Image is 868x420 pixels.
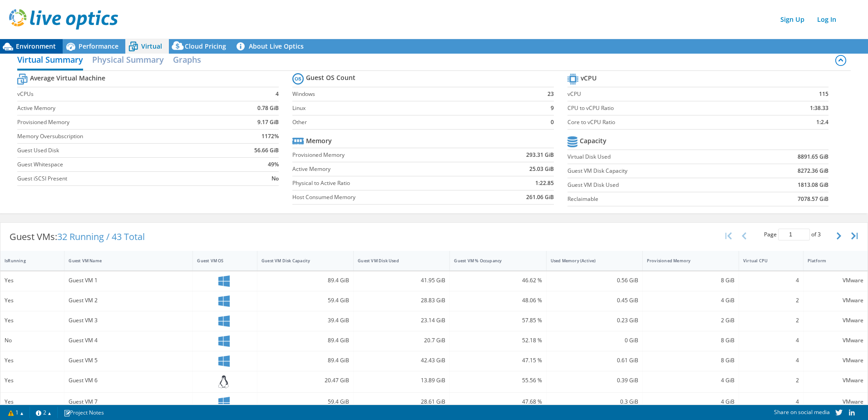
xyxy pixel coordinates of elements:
[257,118,279,127] b: 9.17 GiB
[5,375,60,385] div: Yes
[774,408,830,416] span: Share on social media
[551,104,554,113] b: 9
[17,174,222,183] label: Guest iSCSI Present
[551,397,638,407] div: 0.3 GiB
[810,104,829,113] b: 1:38.33
[551,355,638,365] div: 0.61 GiB
[778,229,810,240] input: jump to page
[647,355,735,365] div: 8 GiB
[17,50,83,70] h2: Virtual Summary
[454,335,542,345] div: 52.18 %
[261,295,349,305] div: 59.4 GiB
[292,165,478,174] label: Active Memory
[581,74,597,83] b: vCPU
[292,179,478,188] label: Physical to Active Ratio
[567,118,760,127] label: Core to vCPU Ratio
[551,258,627,264] div: Used Memory (Active)
[776,13,809,26] a: Sign Up
[567,195,744,204] label: Reclaimable
[254,146,279,155] b: 56.66 GiB
[17,104,222,113] label: Active Memory
[5,258,49,264] div: IsRunning
[5,295,60,305] div: Yes
[5,355,60,365] div: Yes
[358,295,445,305] div: 28.83 GiB
[743,295,799,305] div: 2
[743,335,799,345] div: 4
[567,152,744,161] label: Virtual Disk Used
[647,295,735,305] div: 4 GiB
[69,375,188,385] div: Guest VM 6
[551,275,638,285] div: 0.56 GiB
[276,90,279,99] b: 4
[69,295,188,305] div: Guest VM 2
[5,315,60,325] div: Yes
[567,104,760,113] label: CPU to vCPU Ratio
[306,136,332,145] b: Memory
[808,275,863,285] div: VMware
[743,258,788,264] div: Virtual CPU
[454,258,531,264] div: Guest VM % Occupancy
[647,315,735,325] div: 2 GiB
[454,315,542,325] div: 57.85 %
[292,104,530,113] label: Linux
[141,42,162,50] span: Virtual
[743,275,799,285] div: 4
[292,90,530,99] label: Windows
[808,355,863,365] div: VMware
[261,258,338,264] div: Guest VM Disk Capacity
[454,295,542,305] div: 48.06 %
[17,146,222,155] label: Guest Used Disk
[647,397,735,407] div: 4 GiB
[358,315,445,325] div: 23.14 GiB
[535,179,554,188] b: 1:22.85
[69,315,188,325] div: Guest VM 3
[567,90,760,99] label: vCPU
[292,150,478,160] label: Provisioned Memory
[261,275,349,285] div: 89.4 GiB
[69,355,188,365] div: Guest VM 5
[567,166,744,175] label: Guest VM Disk Capacity
[647,258,724,264] div: Provisioned Memory
[816,118,829,127] b: 1:2.4
[57,407,110,418] a: Project Notes
[16,42,56,50] span: Environment
[743,355,799,365] div: 4
[798,166,829,175] b: 8272.36 GiB
[647,335,735,345] div: 8 GiB
[5,335,60,345] div: No
[306,73,355,82] b: Guest OS Count
[526,150,554,160] b: 293.31 GiB
[261,315,349,325] div: 39.4 GiB
[69,397,188,407] div: Guest VM 7
[271,174,279,183] b: No
[547,90,554,99] b: 23
[454,275,542,285] div: 46.62 %
[197,258,242,264] div: Guest VM OS
[798,195,829,204] b: 7078.57 GiB
[0,223,154,251] div: Guest VMs:
[567,180,744,190] label: Guest VM Disk Used
[743,397,799,407] div: 4
[92,50,164,69] h2: Physical Summary
[261,355,349,365] div: 89.4 GiB
[57,230,145,243] span: 32 Running / 43 Total
[233,39,311,54] a: About Live Optics
[551,335,638,345] div: 0 GiB
[819,90,829,99] b: 115
[808,397,863,407] div: VMware
[261,397,349,407] div: 59.4 GiB
[358,335,445,345] div: 20.7 GiB
[69,275,188,285] div: Guest VM 1
[17,160,222,169] label: Guest Whitespace
[257,104,279,113] b: 0.78 GiB
[69,258,178,264] div: Guest VM Name
[2,407,30,418] a: 1
[30,407,58,418] a: 2
[292,118,530,127] label: Other
[358,275,445,285] div: 41.95 GiB
[9,9,118,30] img: live_optics_svg.svg
[17,118,222,127] label: Provisioned Memory
[358,355,445,365] div: 42.43 GiB
[358,258,434,264] div: Guest VM Disk Used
